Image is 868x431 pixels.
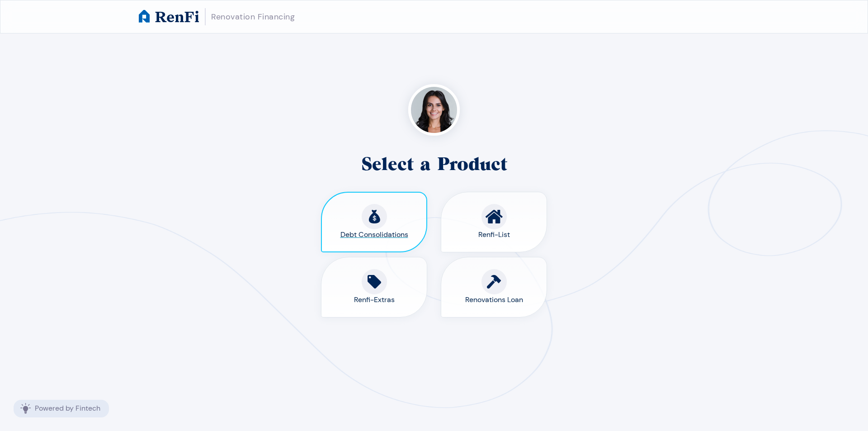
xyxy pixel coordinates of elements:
a: Renfi-List [441,192,547,252]
span: Debt Consolidations [340,229,408,240]
span: Renovations Loan [465,294,523,305]
h1: RenFi [155,9,199,24]
a: Renfi-Extras [321,257,427,317]
span: Renfi-Extras [354,294,395,305]
h3: Renovation Financing [211,10,295,24]
a: Renovations Loan [441,257,547,317]
a: RenFi [139,9,199,24]
span: Select a Product [321,150,547,177]
span: Renfi-List [478,229,510,240]
p: Powered by Fintech [35,403,100,414]
a: Debt Consolidations [321,192,427,252]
